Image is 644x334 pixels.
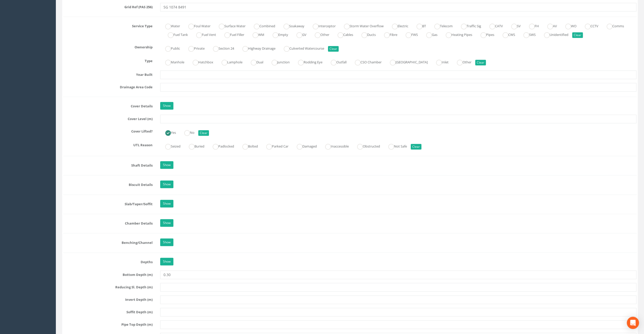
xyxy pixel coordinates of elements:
[60,127,156,134] label: Cover Lifted?
[560,22,576,29] label: WO
[60,283,156,290] label: Reducing Sl. Depth (m)
[310,31,329,38] label: Other
[237,44,275,52] label: Highway Drainage
[350,58,382,65] label: CSO Chamber
[572,32,583,38] button: Clear
[160,128,176,136] label: Yes
[580,22,598,29] label: CCTV
[475,60,486,65] button: Clear
[198,130,209,136] button: Clear
[456,22,481,29] label: Traffic Sig
[60,320,156,327] label: Pipe Top Depth (m)
[356,31,376,38] label: Ducts
[379,31,397,38] label: Fibre
[160,44,180,52] label: Public
[484,22,503,29] label: CATV
[60,200,156,206] label: Slab/Taper/Soffit
[328,46,339,52] button: Clear
[160,219,173,227] a: Show
[60,180,156,187] label: Biscuit Details
[506,22,521,29] label: SV
[217,58,242,65] label: Lamphole
[60,270,156,277] label: Bottom Depth (m)
[60,43,156,50] label: Ownership
[160,200,173,207] a: Show
[385,58,428,65] label: [GEOGRAPHIC_DATA]
[160,102,173,110] a: Show
[411,144,421,149] button: Clear
[160,142,180,149] label: Seized
[60,22,156,28] label: Service Type
[320,142,349,149] label: Inaccessible
[163,31,188,38] label: Fuel Tank
[278,22,304,29] label: Soakaway
[60,3,156,9] label: Grid Ref (PAS 256)
[452,58,471,65] label: Other
[498,31,515,38] label: CWS
[267,58,290,65] label: Junction
[279,44,324,52] label: Culverted Watercourse
[160,238,173,246] a: Show
[60,115,156,121] label: Cover Level (m)
[421,31,437,38] label: Gas
[475,31,494,38] label: Pipes
[160,58,184,65] label: Manhole
[383,142,407,149] label: Not Safe
[431,58,449,65] label: Inlet
[387,22,408,29] label: Electric
[183,22,210,29] label: Foul Water
[184,142,204,149] label: Buried
[539,31,568,38] label: Unidentified
[333,31,353,38] label: Cables
[292,142,317,149] label: Damaged
[60,238,156,245] label: Benching/Channel
[246,58,263,65] label: Dual
[268,31,288,38] label: Empty
[160,161,173,169] a: Show
[261,142,288,149] label: Parked Car
[60,161,156,168] label: Shaft Details
[208,44,234,52] label: Section 24
[60,141,156,147] label: UTL Reason
[160,22,180,29] label: Water
[183,44,205,52] label: Private
[542,22,557,29] label: AV
[247,31,264,38] label: WM
[411,22,426,29] label: BT
[160,258,173,265] a: Show
[60,57,156,63] label: Type
[518,31,536,38] label: SWS
[60,102,156,109] label: Cover Details
[60,308,156,314] label: Soffit Depth (m)
[60,83,156,89] label: Drainage Area Code
[352,142,380,149] label: Obstructed
[308,22,336,29] label: Interceptor
[524,22,539,29] label: FH
[249,22,275,29] label: Combined
[237,142,258,149] label: Bolted
[208,142,234,149] label: Padlocked
[214,22,245,29] label: Surface Water
[60,70,156,77] label: Year Built
[60,258,156,264] label: Depths
[219,31,244,38] label: Fuel Filler
[602,22,624,29] label: Comms
[326,58,346,65] label: Outfall
[339,22,384,29] label: Storm Water Overflow
[441,31,472,38] label: Heating Pipes
[191,31,216,38] label: Fuel Vent
[179,128,194,136] label: No
[60,295,156,302] label: Invert Depth (m)
[627,317,639,329] div: Open Intercom Messenger
[60,219,156,226] label: Chamber Details
[293,58,322,65] label: Rodding Eye
[188,58,213,65] label: Hatchbox
[291,31,306,38] label: GV
[401,31,418,38] label: FWS
[429,22,453,29] label: Telecom
[160,180,173,188] a: Show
